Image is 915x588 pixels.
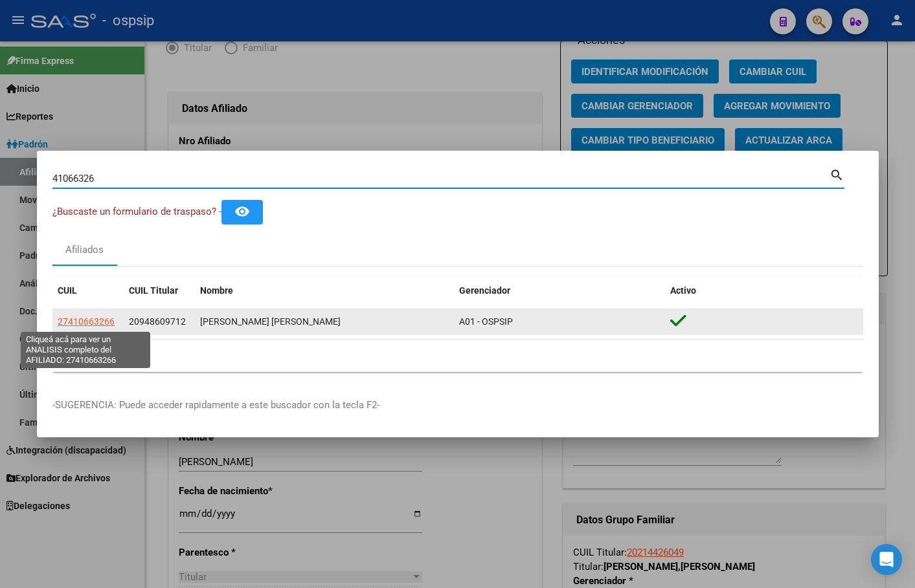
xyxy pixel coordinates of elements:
[65,243,104,257] div: Afiliados
[871,544,902,575] div: Open Intercom Messenger
[670,285,696,296] span: Activo
[129,316,186,327] span: 20948609712
[58,316,115,327] span: 27410663266
[195,277,454,305] datatable-header-cell: Nombre
[124,277,195,305] datatable-header-cell: CUIL Titular
[454,277,665,305] datatable-header-cell: Gerenciador
[52,206,221,217] span: ¿Buscaste un formulario de traspaso? -
[200,285,233,296] span: Nombre
[58,285,77,296] span: CUIL
[665,277,863,305] datatable-header-cell: Activo
[234,204,250,219] mat-icon: remove_red_eye
[459,316,513,327] span: A01 - OSPSIP
[830,166,844,182] mat-icon: search
[200,314,449,329] div: [PERSON_NAME] [PERSON_NAME]
[129,285,178,296] span: CUIL Titular
[52,398,863,413] p: -SUGERENCIA: Puede acceder rapidamente a este buscador con la tecla F2-
[459,285,510,296] span: Gerenciador
[52,277,124,305] datatable-header-cell: CUIL
[52,340,863,372] div: 1 total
